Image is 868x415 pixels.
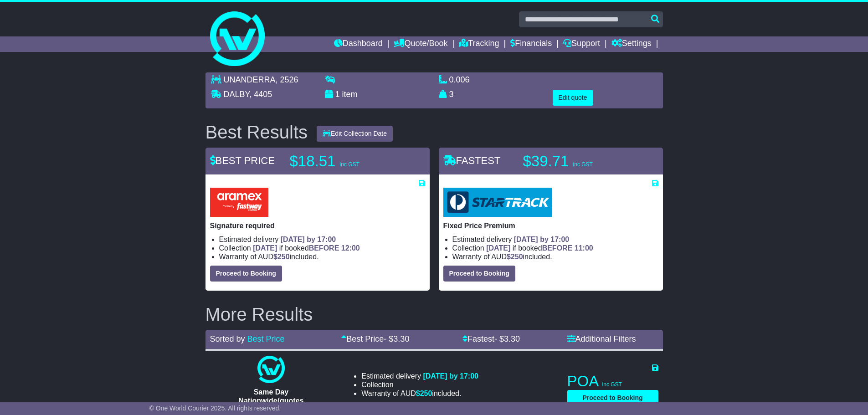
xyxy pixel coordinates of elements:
span: 250 [277,253,290,261]
a: Additional Filters [567,334,636,343]
button: Edit quote [553,90,593,106]
li: Collection [452,244,658,252]
span: [DATE] by 17:00 [423,372,478,380]
span: , 4405 [249,90,272,99]
span: 3 [449,90,454,99]
span: , 2526 [276,75,298,84]
a: Settings [611,36,652,52]
a: Best Price- $3.30 [341,334,409,343]
li: Warranty of AUD included. [219,252,425,261]
span: UNANDERRA [224,75,276,84]
span: inc GST [340,161,360,168]
span: 12:00 [341,244,360,252]
a: Support [563,36,600,52]
span: 250 [420,389,432,397]
span: FASTEST [443,155,501,166]
span: 11:00 [575,244,593,252]
span: $ [273,253,290,261]
button: Proceed to Booking [567,390,658,406]
span: BEST PRICE [210,155,275,166]
span: - $ [384,334,409,343]
li: Estimated delivery [452,235,658,244]
div: Best Results [201,122,313,142]
p: $18.51 [290,152,404,170]
a: Financials [510,36,552,52]
span: Same Day Nationwide(quotes take 0.5-1 hour) [238,388,303,413]
span: BEFORE [542,244,573,252]
img: One World Courier: Same Day Nationwide(quotes take 0.5-1 hour) [257,356,285,383]
a: Fastest- $3.30 [462,334,520,343]
span: inc GST [602,381,622,388]
span: $ [507,253,523,261]
span: 0.006 [449,75,470,84]
p: $39.71 [523,152,637,170]
span: BEFORE [309,244,339,252]
span: [DATE] by 17:00 [281,236,336,243]
h2: More Results [205,304,663,324]
img: StarTrack: Fixed Price Premium [443,188,552,217]
a: Quote/Book [394,36,447,52]
span: 3.30 [504,334,520,343]
img: Aramex: Signature required [210,188,268,217]
li: Estimated delivery [361,372,478,380]
button: Proceed to Booking [210,266,282,282]
a: Best Price [247,334,285,343]
li: Warranty of AUD included. [361,389,478,398]
span: if booked [486,244,593,252]
span: - $ [494,334,520,343]
span: DALBY [224,90,250,99]
p: Fixed Price Premium [443,221,658,230]
li: Collection [219,244,425,252]
li: Collection [361,380,478,389]
span: if booked [253,244,360,252]
span: [DATE] [253,244,277,252]
li: Estimated delivery [219,235,425,244]
span: © One World Courier 2025. All rights reserved. [149,405,281,412]
span: [DATE] [486,244,510,252]
span: 1 [335,90,340,99]
li: Warranty of AUD included. [452,252,658,261]
span: Sorted by [210,334,245,343]
button: Edit Collection Date [317,126,393,142]
a: Tracking [459,36,499,52]
span: 3.30 [393,334,409,343]
span: [DATE] by 17:00 [514,236,570,243]
p: POA [567,372,658,390]
span: 250 [511,253,523,261]
button: Proceed to Booking [443,266,515,282]
a: Dashboard [334,36,383,52]
p: Signature required [210,221,425,230]
span: item [342,90,358,99]
span: inc GST [573,161,593,168]
span: $ [416,389,432,397]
